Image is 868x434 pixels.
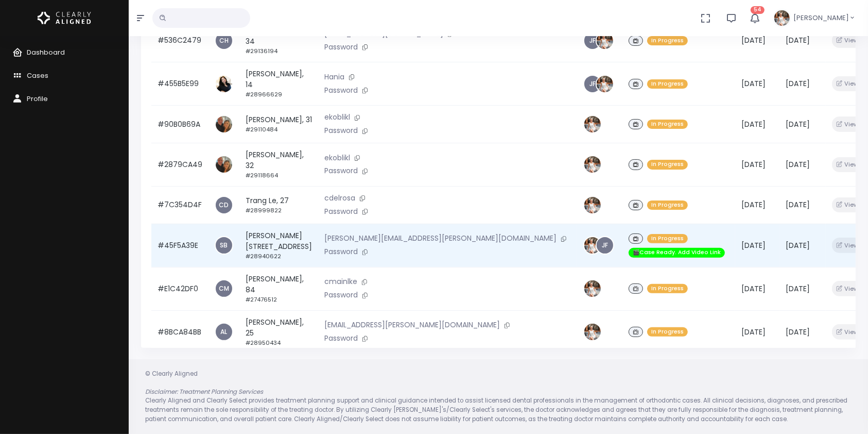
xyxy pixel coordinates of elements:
[239,310,318,354] td: [PERSON_NAME], 25
[27,71,48,80] span: Cases
[216,237,232,254] a: SB
[741,159,766,170] span: [DATE]
[647,160,688,170] span: In Progress
[246,90,282,98] small: #28966629
[151,62,209,106] td: #455B5E99
[246,125,277,133] small: #29110484
[27,94,48,104] span: Profile
[246,295,277,304] small: #27476512
[324,42,571,53] p: Password
[246,171,278,179] small: #29118664
[216,32,232,49] a: CH
[324,276,571,288] p: cmainlke
[786,199,810,210] span: [DATE]
[239,267,318,310] td: [PERSON_NAME], 84
[741,327,766,337] span: [DATE]
[786,35,810,45] span: [DATE]
[324,85,571,96] p: Password
[246,206,282,214] small: #28999822
[239,224,318,267] td: [PERSON_NAME][STREET_ADDRESS]
[151,19,209,62] td: #536C2479
[741,283,766,294] span: [DATE]
[741,119,766,129] span: [DATE]
[135,370,862,424] div: © Clearly Aligned Clearly Aligned and Clearly Select provides treatment planning support and clin...
[751,6,765,14] span: 54
[324,72,571,83] p: Hania
[584,32,601,49] a: JF
[647,284,688,294] span: In Progress
[151,224,209,267] td: #45F5A39E
[741,199,766,210] span: [DATE]
[786,78,810,89] span: [DATE]
[324,193,571,204] p: cdelrosa
[741,78,766,89] span: [DATE]
[629,248,725,258] span: 🎬Case Ready. Add Video Link
[741,35,766,45] span: [DATE]
[741,240,766,251] span: [DATE]
[793,13,849,23] span: [PERSON_NAME]
[786,283,810,294] span: [DATE]
[246,252,281,260] small: #28940622
[584,76,601,92] a: JF
[38,7,91,29] img: Logo Horizontal
[647,234,688,244] span: In Progress
[773,9,791,27] img: Header Avatar
[216,324,232,340] a: AL
[324,206,571,218] p: Password
[246,47,277,55] small: #29136194
[151,106,209,143] td: #90B0B69A
[647,36,688,46] span: In Progress
[324,333,571,344] p: Password
[647,79,688,89] span: In Progress
[647,327,688,337] span: In Progress
[239,143,318,186] td: [PERSON_NAME], 32
[246,339,281,347] small: #28950434
[239,186,318,224] td: Trang Le, 27
[324,290,571,301] p: Password
[647,201,688,210] span: In Progress
[786,159,810,170] span: [DATE]
[786,327,810,337] span: [DATE]
[324,125,571,137] p: Password
[151,267,209,310] td: #E1C42DF0
[151,186,209,224] td: #7C354D4F
[239,19,318,62] td: [PERSON_NAME], 34
[597,237,613,254] a: JF
[216,280,232,297] a: CM
[151,143,209,186] td: #2879CA49
[647,120,688,129] span: In Progress
[239,106,318,143] td: [PERSON_NAME], 31
[786,240,810,251] span: [DATE]
[216,197,232,213] a: CD
[324,246,571,258] p: Password
[324,112,571,123] p: ekoblikl
[151,310,209,354] td: #8BCA84BB
[324,233,571,244] p: [PERSON_NAME][EMAIL_ADDRESS][PERSON_NAME][DOMAIN_NAME]
[324,165,571,177] p: Password
[27,47,65,57] span: Dashboard
[239,62,318,106] td: [PERSON_NAME], 14
[786,119,810,129] span: [DATE]
[324,153,571,164] p: ekoblikl
[324,320,571,331] p: [EMAIL_ADDRESS][PERSON_NAME][DOMAIN_NAME]
[145,388,263,396] em: Disclaimer: Treatment Planning Services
